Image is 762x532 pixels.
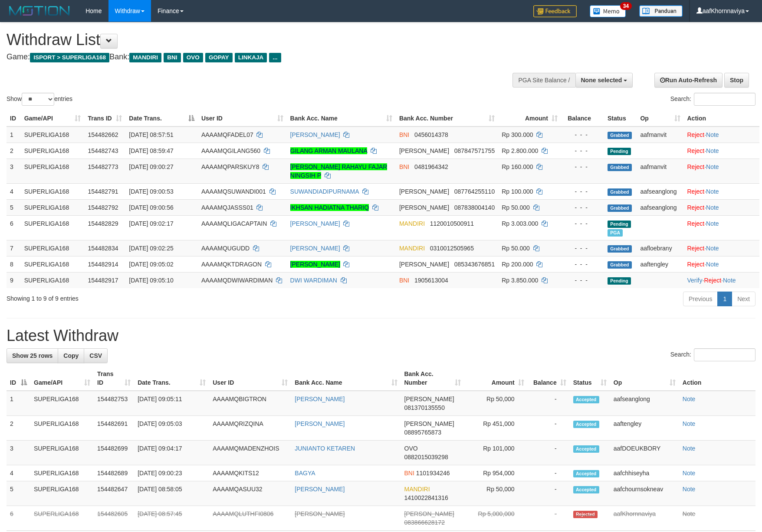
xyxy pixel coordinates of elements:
div: - - - [565,130,601,139]
td: 4 [7,183,21,199]
span: 154482791 [88,188,118,195]
span: [DATE] 09:02:17 [129,220,173,227]
th: Action [684,110,760,127]
span: MANDIRI [129,53,161,62]
td: AAAAMQRIZQINA [209,416,291,441]
span: [PERSON_NAME] [399,147,449,154]
td: SUPERLIGA168 [21,215,85,240]
th: Status [604,110,637,127]
span: Pending [608,148,631,155]
span: BNI [399,277,409,284]
a: Copy [58,348,84,363]
th: Status: activate to sort column ascending [570,366,610,391]
td: SUPERLIGA168 [21,159,85,183]
td: SUPERLIGA168 [21,256,85,272]
span: Rp 3.850.000 [502,277,538,284]
span: [DATE] 08:57:51 [129,131,173,138]
th: Bank Acc. Number: activate to sort column ascending [396,110,498,127]
a: 1 [717,292,732,306]
a: [PERSON_NAME] [290,245,340,252]
a: [PERSON_NAME] [290,261,340,268]
span: 154482914 [88,261,118,268]
td: 4 [7,465,30,481]
th: Trans ID: activate to sort column ascending [94,366,134,391]
span: Show 25 rows [12,352,53,359]
td: · [684,159,760,183]
th: Date Trans.: activate to sort column ascending [134,366,209,391]
span: Copy 087838004140 to clipboard [454,204,495,211]
img: Feedback.jpg [533,5,577,17]
span: [PERSON_NAME] [399,188,449,195]
select: Showentries [22,93,54,106]
a: Note [706,220,719,227]
span: [DATE] 09:02:25 [129,245,173,252]
span: [DATE] 09:05:02 [129,261,173,268]
a: Note [723,277,736,284]
td: · [684,240,760,256]
a: Note [683,445,696,452]
span: Copy 0882015039298 to clipboard [404,454,448,461]
div: - - - [565,146,601,155]
span: Copy 087764255110 to clipboard [454,188,495,195]
a: Run Auto-Refresh [654,73,723,88]
th: Bank Acc. Name: activate to sort column ascending [287,110,396,127]
th: Balance [561,110,604,127]
span: Accepted [573,396,599,403]
td: AAAAMQLUTHFI0806 [209,506,291,531]
a: [PERSON_NAME] [290,131,340,138]
td: SUPERLIGA168 [21,143,85,159]
td: aafseanglong [637,199,683,215]
span: BNI [164,53,181,62]
td: Rp 101,000 [464,441,528,465]
a: Note [683,396,696,402]
span: AAAAMQGILANG560 [201,147,260,154]
span: OVO [404,445,418,452]
span: GOPAY [205,53,233,62]
a: Note [706,261,719,268]
td: SUPERLIGA168 [21,127,85,143]
td: Rp 50,000 [464,481,528,506]
td: SUPERLIGA168 [30,416,94,441]
a: CSV [84,348,108,363]
span: Rp 100.000 [502,188,533,195]
img: Button%20Memo.svg [590,5,626,17]
span: OVO [183,53,203,62]
th: ID [7,110,21,127]
span: 154482917 [88,277,118,284]
img: MOTION_logo.png [7,4,72,17]
td: SUPERLIGA168 [30,391,94,416]
td: SUPERLIGA168 [21,199,85,215]
div: PGA Site Balance / [512,73,575,88]
span: Copy 0310012505965 to clipboard [430,245,474,252]
span: BNI [404,470,414,477]
span: MANDIRI [399,220,425,227]
td: - [528,506,570,531]
span: [DATE] 09:00:56 [129,204,173,211]
span: AAAAMQPARSKUY8 [201,163,259,170]
span: ISPORT > SUPERLIGA168 [30,53,109,62]
span: Grabbed [608,261,632,269]
span: Rp 300.000 [502,131,533,138]
span: Accepted [573,470,599,477]
td: Rp 451,000 [464,416,528,441]
td: SUPERLIGA168 [21,183,85,199]
a: [PERSON_NAME] [295,420,345,427]
td: 1 [7,391,30,416]
div: Showing 1 to 9 of 9 entries [7,291,311,303]
a: Note [683,486,696,493]
td: aafseanglong [637,183,683,199]
td: 6 [7,215,21,240]
span: Copy 087847571755 to clipboard [454,147,495,154]
th: Op: activate to sort column ascending [610,366,679,391]
span: ... [269,53,281,62]
a: Note [706,245,719,252]
th: Action [679,366,755,391]
th: Game/API: activate to sort column ascending [21,110,85,127]
a: SUWANDIADIPURNAMA [290,188,359,195]
td: aafseanglong [610,391,679,416]
td: 6 [7,506,30,531]
td: [DATE] 09:04:17 [134,441,209,465]
td: - [528,481,570,506]
span: Copy 1101934246 to clipboard [416,470,450,477]
a: Stop [724,73,749,88]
